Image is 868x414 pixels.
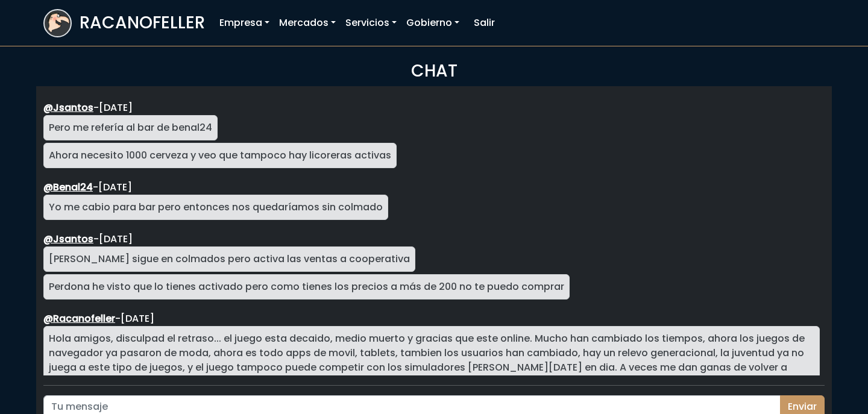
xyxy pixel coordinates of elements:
[43,115,218,140] div: Pero me refería al bar de benal24
[43,101,820,115] div: -
[43,312,115,325] a: @Racanofeller
[43,101,93,114] a: @Jsantos
[99,232,133,246] span: lunes, mayo 12, 2025 7:28 PM
[121,312,154,325] span: lunes, mayo 12, 2025 9:39 PM
[43,180,93,194] a: @Benal24
[341,11,401,35] a: Servicios
[43,232,93,246] a: @Jsantos
[99,101,133,114] span: domingo, mayo 11, 2025 9:29 PM
[274,11,341,35] a: Mercados
[45,10,71,33] img: logoracarojo.png
[43,232,820,246] div: -
[43,180,820,195] div: -
[80,13,205,33] h3: RACANOFELLER
[469,11,500,35] a: Salir
[98,180,132,194] span: lunes, mayo 12, 2025 7:09 PM
[43,246,415,272] div: [PERSON_NAME] sigue en colmados pero activa las ventas a cooperativa
[215,11,274,35] a: Empresa
[43,61,825,81] h3: CHAT
[43,6,205,40] a: RACANOFELLER
[43,312,820,326] div: -
[43,195,388,220] div: Yo me cabio para bar pero entonces nos quedaríamos sin colmado
[43,326,820,409] div: Hola amigos, disculpad el retraso... el juego esta decaido, medio muerto y gracias que este onlin...
[43,143,397,168] div: Ahora necesito 1000 cerveza y veo que tampoco hay licoreras activas
[401,11,464,35] a: Gobierno
[43,274,570,300] div: Perdona he visto que lo tienes activado pero como tienes los precios a más de 200 no te puedo com...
